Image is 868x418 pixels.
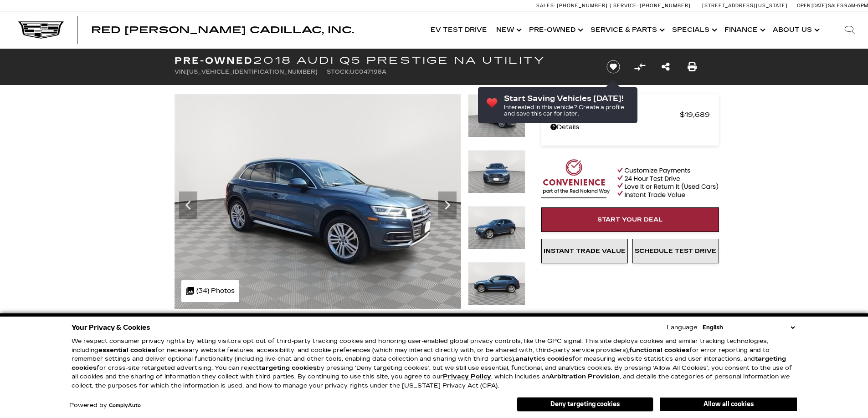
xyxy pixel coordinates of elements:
[635,247,716,255] span: Schedule Test Drive
[844,3,868,9] span: 9 AM-6 PM
[443,373,491,380] a: Privacy Policy
[640,3,691,9] span: [PHONE_NUMBER]
[175,55,253,66] strong: Pre-Owned
[524,12,586,48] a: Pre-Owned
[629,347,689,354] strong: functional cookies
[187,69,318,75] span: [US_VEHICLE_IDENTIFICATION_NUMBER]
[259,364,317,372] strong: targeting cookies
[828,3,844,9] span: Sales:
[179,191,197,219] div: Previous
[175,94,461,309] img: Used 2018 Blue Audi Prestige image 2
[557,3,608,9] span: [PHONE_NUMBER]
[536,3,555,9] span: Sales:
[536,3,610,8] a: Sales: [PHONE_NUMBER]
[468,94,525,137] img: Used 2018 Blue Audi Prestige image 2
[517,397,653,412] button: Deny targeting cookies
[350,69,386,75] span: UC047198A
[550,108,710,121] a: Red Noland Price $19,689
[797,3,827,9] span: Open [DATE]
[550,108,680,121] span: Red Noland Price
[72,321,150,334] span: Your Privacy & Cookies
[541,207,719,232] a: Start Your Deal
[549,373,620,380] strong: Arbitration Provision
[91,25,354,35] span: Red [PERSON_NAME] Cadillac, Inc.
[702,3,788,9] a: [STREET_ADDRESS][US_STATE]
[327,69,350,75] span: Stock:
[515,355,572,363] strong: analytics cookies
[468,262,525,305] img: Used 2018 Blue Audi Prestige image 5
[426,12,492,48] a: EV Test Drive
[597,216,663,223] span: Start Your Deal
[109,403,141,408] a: ComplyAuto
[541,239,628,263] a: Instant Trade Value
[610,3,693,8] a: Service: [PHONE_NUMBER]
[668,12,720,48] a: Specials
[69,403,141,408] div: Powered by
[72,337,797,390] p: We respect consumer privacy rights by letting visitors opt out of third-party tracking cookies an...
[544,247,626,255] span: Instant Trade Value
[586,12,668,48] a: Service & Parts
[468,206,525,249] img: Used 2018 Blue Audi Prestige image 4
[438,191,457,219] div: Next
[680,108,710,121] span: $19,689
[768,12,822,48] a: About Us
[72,355,786,372] strong: targeting cookies
[181,280,239,302] div: (34) Photos
[98,347,155,354] strong: essential cookies
[492,12,524,48] a: New
[613,3,638,9] span: Service:
[18,21,64,39] img: Cadillac Dark Logo with Cadillac White Text
[603,60,623,74] button: Save vehicle
[720,12,768,48] a: Finance
[91,25,354,35] a: Red [PERSON_NAME] Cadillac, Inc.
[468,150,525,193] img: Used 2018 Blue Audi Prestige image 3
[660,398,797,411] button: Allow all cookies
[175,55,591,65] h1: 2018 Audi Q5 Prestige NA Utility
[632,239,719,263] a: Schedule Test Drive
[633,60,647,74] button: Compare vehicle
[700,323,797,332] select: Language Select
[688,60,697,73] a: Print this Pre-Owned 2018 Audi Q5 Prestige NA Utility
[175,69,187,75] span: VIN:
[662,60,670,73] a: Share this Pre-Owned 2018 Audi Q5 Prestige NA Utility
[550,121,710,134] a: Details
[667,325,699,331] div: Language:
